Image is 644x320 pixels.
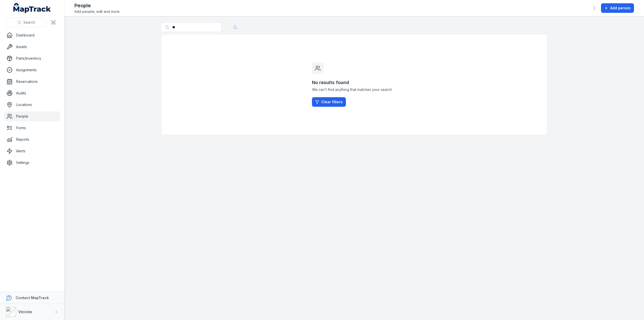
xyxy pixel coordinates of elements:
h2: People [74,2,120,9]
span: Add people, edit and more. [74,9,120,14]
a: People [4,111,60,121]
strong: Vitrinite [18,310,32,314]
button: Add person [601,3,634,13]
a: MapTrack [13,3,51,13]
a: Assignments [4,65,60,75]
a: Alerts [4,146,60,156]
span: Search [23,20,35,25]
a: Audits [4,88,60,98]
a: Reservations [4,77,60,87]
span: Add person [610,6,631,11]
a: Forms [4,123,60,133]
a: Parts/Inventory [4,53,60,63]
a: Reports [4,134,60,145]
a: Locations [4,100,60,110]
a: Settings [4,158,60,168]
a: Assets [4,42,60,52]
a: Clear filters [312,97,346,107]
button: Search [6,18,47,27]
span: We can't find anything that matches your search. [312,87,396,92]
h3: No results found [312,79,396,86]
a: Dashboard [4,30,60,40]
strong: Contact MapTrack [16,296,49,300]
